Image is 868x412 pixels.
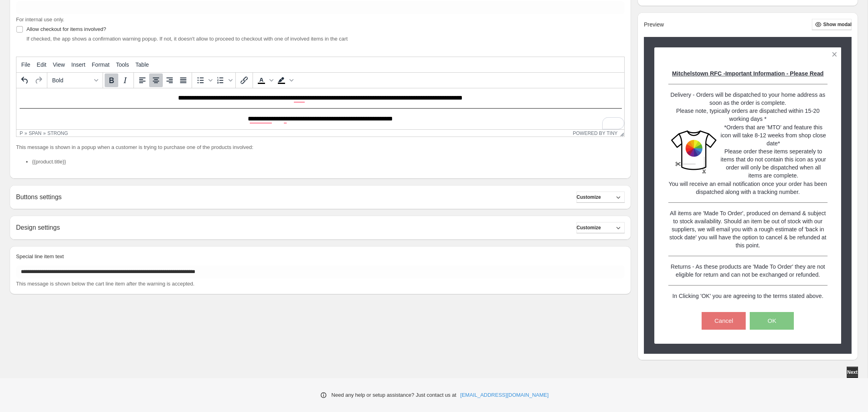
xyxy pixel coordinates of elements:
[16,143,625,151] p: This message is shown in a popup when a customer is trying to purchase one of the products involved:
[116,61,129,68] span: Tools
[21,61,30,68] span: File
[163,73,176,87] button: Align right
[668,107,828,123] p: Please note, typically orders are dispatched within 15-20 working days *
[149,73,163,87] button: Align center
[847,367,858,378] button: Next
[16,224,60,231] h2: Design settings
[16,16,64,22] span: For internal use only.
[255,73,275,87] div: Text color
[617,130,624,137] div: Resize
[668,263,828,279] p: Returns - As these products are 'Made To Order' they are not eligible for return and can not be e...
[460,391,548,399] a: [EMAIL_ADDRESS][DOMAIN_NAME]
[32,158,625,166] li: {{product.title}}
[47,131,68,136] div: strong
[136,61,149,68] span: Table
[29,131,42,136] div: span
[237,73,251,87] button: Insert/edit link
[668,180,828,196] p: You will receive an email notification once your order has been dispatched along with a tracking ...
[823,21,852,28] span: Show modal
[92,61,109,68] span: Format
[176,73,190,87] button: Justify
[577,192,625,203] button: Customize
[52,77,91,84] span: Bold
[720,123,827,147] p: *Orders that are 'MTO' and feature this icon will take 8-12 weeks from shop close date*
[668,292,828,300] p: In Clicking 'OK' you are agreeing to the terms stated above.
[26,36,348,42] span: If checked, the app shows a confirmation warning popup. If not, it doesn't allow to proceed to ch...
[750,312,794,330] button: OK
[37,61,47,68] span: Edit
[71,61,85,68] span: Insert
[672,70,823,77] strong: Mitchelstown RFC -Important Information - Please Read
[53,61,65,68] span: View
[275,73,295,87] div: Background color
[214,73,234,87] div: Numbered list
[20,131,23,136] div: p
[577,194,601,200] span: Customize
[702,312,746,330] button: Cancel
[573,131,618,136] a: Powered by Tiny
[847,369,858,375] span: Next
[16,281,194,287] span: This message is shown below the cart line item after the warning is accepted.
[720,147,827,179] p: Please order these items seperately to items that do not contain this icon as your order will onl...
[16,88,624,129] iframe: Rich Text Area
[16,193,62,201] h2: Buttons settings
[668,209,828,249] p: All items are 'Made To Order', produced on demand & subject to stock availability. Should an item...
[194,73,214,87] div: Bullet list
[16,253,64,259] span: Special line item text
[577,224,601,231] span: Customize
[43,131,46,136] div: »
[32,73,45,87] button: Redo
[136,73,149,87] button: Align left
[644,21,664,28] h2: Preview
[812,19,852,30] button: Show modal
[105,73,118,87] button: Bold
[577,222,625,233] button: Customize
[24,131,27,136] div: »
[26,26,106,32] span: Allow checkout for items involved?
[18,73,32,87] button: Undo
[118,73,132,87] button: Italic
[49,73,101,87] button: Formats
[668,91,828,107] p: Delivery - Orders will be dispatched to your home address as soon as the order is complete.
